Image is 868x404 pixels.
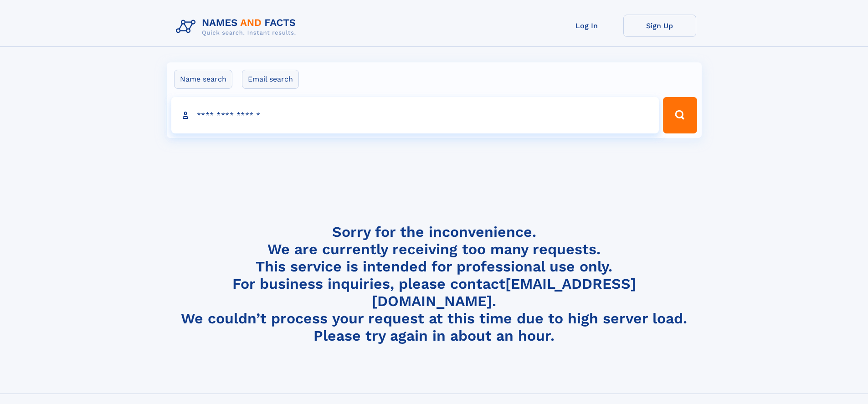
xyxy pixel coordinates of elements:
[550,15,623,37] a: Log In
[172,15,303,39] img: Logo Names and Facts
[172,223,696,345] h4: Sorry for the inconvenience. We are currently receiving too many requests. This service is intend...
[174,70,232,89] label: Name search
[372,275,636,310] a: [EMAIL_ADDRESS][DOMAIN_NAME]
[623,15,696,37] a: Sign Up
[242,70,299,89] label: Email search
[663,97,697,133] button: Search Button
[171,97,659,133] input: search input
